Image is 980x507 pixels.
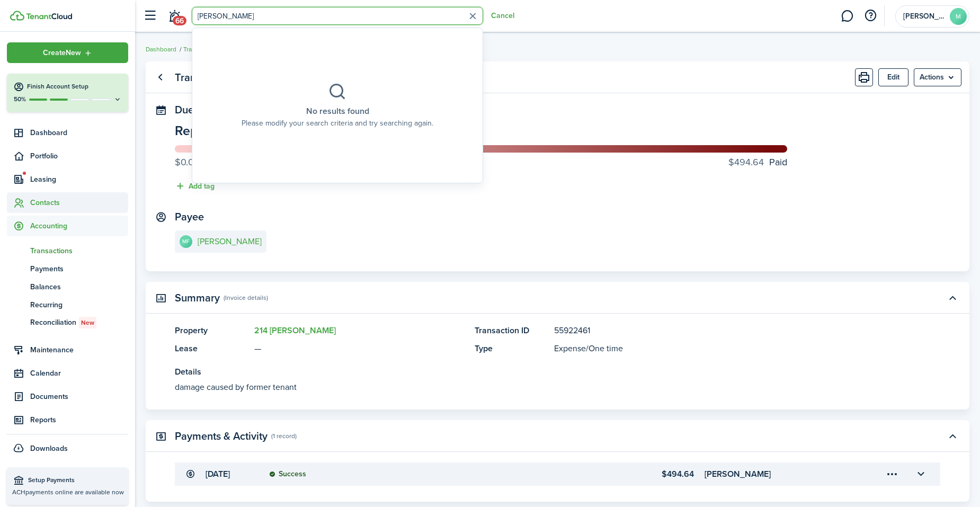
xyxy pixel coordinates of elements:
[175,366,908,378] panel-main-title: Details
[175,102,242,118] span: Due on [DATE]
[7,296,128,314] a: Recurring
[10,11,24,21] img: TenantCloud
[175,155,220,170] progress-caption-label: Left
[146,462,969,502] panel-main-body: Toggle accordion
[175,230,266,253] a: MF[PERSON_NAME]
[914,68,961,86] button: Open menu
[589,342,623,354] span: One time
[26,13,72,20] img: TenantCloud
[12,487,123,497] p: ACH
[30,245,128,256] span: Transactions
[861,7,879,25] button: Open resource center
[175,342,249,355] panel-main-title: Lease
[30,150,128,162] span: Portfolio
[269,470,306,478] status: Success
[175,430,268,442] panel-main-title: Payments & Activity
[7,122,128,143] a: Dashboard
[271,431,297,441] panel-main-subtitle: (1 record)
[855,68,873,86] button: Print
[30,174,128,185] span: Leasing
[912,465,930,483] button: Toggle accordion
[554,342,908,355] panel-main-description: /
[728,155,787,170] progress-caption-label: Paid
[30,443,68,454] span: Downloads
[30,368,128,379] span: Calendar
[7,74,128,112] button: Finish Account Setup50%
[728,155,764,170] progress-caption-label-value: $494.64
[30,197,128,208] span: Contacts
[475,342,549,355] panel-main-title: Type
[554,324,908,337] panel-main-description: 55922461
[837,3,857,30] a: Messaging
[25,487,124,497] span: payments online are available now
[465,8,481,24] button: Clear search
[146,45,176,54] a: Dashboard
[30,344,128,355] span: Maintenance
[175,121,310,140] span: Repairs / Heating & A/C
[175,381,908,394] panel-main-description: damage caused by former tenant
[81,318,94,327] span: New
[175,324,249,337] panel-main-title: Property
[140,6,160,26] button: Open sidebar
[13,95,26,104] p: 50%
[180,235,192,248] avatar-text: MF
[7,42,128,63] button: Open menu
[175,155,200,170] progress-caption-label-value: $0.00
[254,324,336,336] a: 214 [PERSON_NAME]
[491,12,514,20] button: Cancel
[30,391,128,402] span: Documents
[224,293,268,303] panel-main-subtitle: (Invoice details)
[175,72,229,84] panel-main-title: Transaction
[192,7,483,25] input: Search for anything...
[30,299,128,310] span: Recurring
[30,414,128,425] span: Reports
[242,118,433,129] placeholder-description: Please modify your search criteria and try searching again.
[27,82,122,91] h4: Finish Account Setup
[903,13,946,20] span: Michael
[28,475,123,486] span: Setup Payments
[254,342,464,355] panel-main-description: —
[30,220,128,232] span: Accounting
[175,180,215,192] button: Add tag
[475,324,549,337] panel-main-title: Transaction ID
[7,278,128,296] a: Balances
[30,281,128,292] span: Balances
[7,314,128,332] a: ReconciliationNew
[306,105,369,118] placeholder-title: No results found
[943,427,961,445] button: Toggle accordion
[7,242,128,260] a: Transactions
[560,468,694,481] transaction-details-table-item-amount: $494.64
[198,237,262,246] e-details-info-title: [PERSON_NAME]
[175,211,204,223] panel-main-title: Payee
[950,8,967,25] avatar-text: M
[151,68,169,86] a: Go back
[878,68,908,86] button: Edit
[914,68,961,86] menu-btn: Actions
[146,324,969,410] panel-main-body: Toggle accordion
[943,289,961,307] button: Toggle accordion
[173,16,186,25] span: 66
[7,410,128,430] a: Reports
[206,468,259,481] transaction-details-table-item-date: [DATE]
[164,3,184,30] a: Notifications
[183,45,219,54] a: Transactions
[175,292,220,304] panel-main-title: Summary
[30,317,128,328] span: Reconciliation
[7,260,128,278] a: Payments
[705,468,853,481] transaction-details-table-item-client: Michael Pitts
[30,263,128,274] span: Payments
[7,467,128,505] a: Setup PaymentsACHpayments online are available now
[554,342,586,354] span: Expense
[883,465,901,483] button: Open menu
[43,49,81,57] span: Create New
[30,127,128,138] span: Dashboard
